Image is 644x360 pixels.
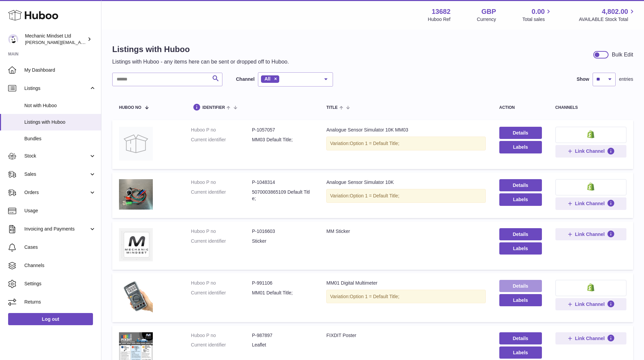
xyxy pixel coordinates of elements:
[191,342,252,348] dt: Current identifier
[191,127,252,133] dt: Huboo P no
[587,130,594,138] img: shopify-small.png
[119,280,153,314] img: MM01 Digital Multimeter
[24,226,89,232] span: Invoicing and Payments
[575,148,605,154] span: Link Channel
[8,34,18,44] img: darren@mechanicmindset.com
[522,7,552,23] a: 0.00 Total sales
[119,179,153,210] img: Analogue Sensor Simulator 10K
[326,228,485,235] div: MM Sticker
[577,76,589,82] label: Show
[252,332,313,339] dd: P-987897
[24,136,96,142] span: Bundles
[587,283,594,291] img: shopify-small.png
[119,105,141,110] span: Huboo no
[252,280,313,286] dd: P-991106
[236,76,255,82] label: Channel
[499,141,542,153] button: Labels
[191,228,252,235] dt: Huboo P no
[432,7,451,16] strong: 13682
[24,85,89,92] span: Listings
[326,179,485,186] div: Analogue Sensor Simulator 10K
[499,105,542,110] div: action
[326,280,485,286] div: MM01 Digital Multimeter
[499,179,542,191] a: Details
[252,189,313,202] dd: 5070003865109 Default Title;
[24,262,96,269] span: Channels
[252,290,313,296] dd: MM01 Default Title;
[587,183,594,191] img: shopify-small.png
[326,127,485,133] div: Analogue Sensor Simulator 10K MM03
[499,332,542,344] a: Details
[350,294,400,299] span: Option 1 = Default Title;
[24,171,89,177] span: Sales
[191,290,252,296] dt: Current identifier
[326,189,485,203] div: Variation:
[619,76,633,82] span: entries
[264,76,270,81] span: All
[25,40,136,45] span: [PERSON_NAME][EMAIL_ADDRESS][DOMAIN_NAME]
[24,119,96,125] span: Listings with Huboo
[555,332,626,344] button: Link Channel
[499,127,542,139] a: Details
[191,189,252,202] dt: Current identifier
[202,105,225,110] span: identifier
[191,332,252,339] dt: Huboo P no
[112,44,289,55] h1: Listings with Huboo
[477,16,496,23] div: Currency
[555,197,626,210] button: Link Channel
[191,137,252,143] dt: Current identifier
[575,301,605,307] span: Link Channel
[119,127,153,161] img: Analogue Sensor Simulator 10K MM03
[326,105,337,110] span: title
[350,141,400,146] span: Option 1 = Default Title;
[326,332,485,339] div: FIXDIT Poster
[499,242,542,255] button: Labels
[575,335,605,341] span: Link Channel
[24,299,96,305] span: Returns
[25,33,86,46] div: Mechanic Mindset Ltd
[24,189,89,196] span: Orders
[191,179,252,186] dt: Huboo P no
[499,228,542,240] a: Details
[602,7,628,16] span: 4,802.00
[252,137,313,143] dd: MM03 Default Title;
[252,228,313,235] dd: P-1016603
[555,145,626,157] button: Link Channel
[350,193,400,198] span: Option 1 = Default Title;
[555,228,626,240] button: Link Channel
[252,342,313,348] dd: Leaflet
[499,193,542,206] button: Labels
[499,280,542,292] a: Details
[481,7,496,16] strong: GBP
[24,67,96,73] span: My Dashboard
[24,102,96,109] span: Not with Huboo
[191,238,252,244] dt: Current identifier
[555,298,626,310] button: Link Channel
[326,137,485,150] div: Variation:
[326,290,485,304] div: Variation:
[579,7,636,23] a: 4,802.00 AVAILABLE Stock Total
[119,228,153,261] img: MM Sticker
[499,346,542,359] button: Labels
[24,208,96,214] span: Usage
[252,127,313,133] dd: P-1057057
[8,313,93,325] a: Log out
[555,105,626,110] div: channels
[499,294,542,306] button: Labels
[575,200,605,207] span: Link Channel
[112,58,289,66] p: Listings with Huboo - any items here can be sent or dropped off to Huboo.
[24,244,96,250] span: Cases
[191,280,252,286] dt: Huboo P no
[428,16,451,23] div: Huboo Ref
[252,238,313,244] dd: Sticker
[532,7,545,16] span: 0.00
[522,16,552,23] span: Total sales
[24,281,96,287] span: Settings
[612,51,633,58] div: Bulk Edit
[579,16,636,23] span: AVAILABLE Stock Total
[575,231,605,237] span: Link Channel
[252,179,313,186] dd: P-1048314
[24,153,89,159] span: Stock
